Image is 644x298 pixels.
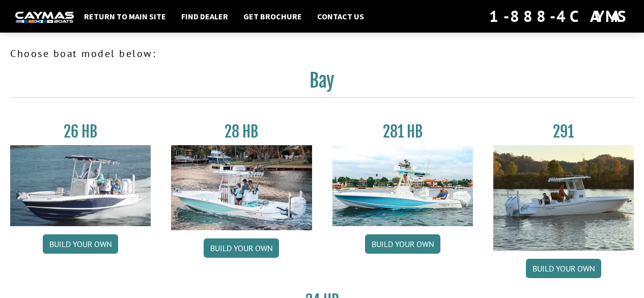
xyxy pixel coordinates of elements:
img: white-logo-c9c8dbefe5ff5ceceb0f0178aa75bf4bb51f6bca0971e226c86eb53dfe498488.png [15,12,74,22]
h2: Bay [10,69,634,98]
a: Return to main site [79,10,171,23]
img: 28_hb_thumbnail_for_caymas_connect.jpg [171,145,312,230]
div: 1-888-4CAYMAS [489,5,629,28]
img: 26_new_photo_resized.jpg [10,145,151,226]
h3: 28 HB [171,122,312,141]
a: Build your own [204,238,279,258]
img: 291_Thumbnail.jpg [493,145,634,251]
a: Contact Us [312,10,369,23]
img: 28-hb-twin.jpg [332,145,473,226]
h3: 26 HB [10,122,151,141]
a: Build your own [365,234,440,254]
p: Choose boat model below: [10,46,634,61]
h3: 291 [493,122,634,141]
a: Find Dealer [176,10,233,23]
a: Build your own [526,259,601,278]
h3: 281 HB [332,122,473,141]
a: Get Brochure [238,10,307,23]
a: Build your own [43,234,118,254]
